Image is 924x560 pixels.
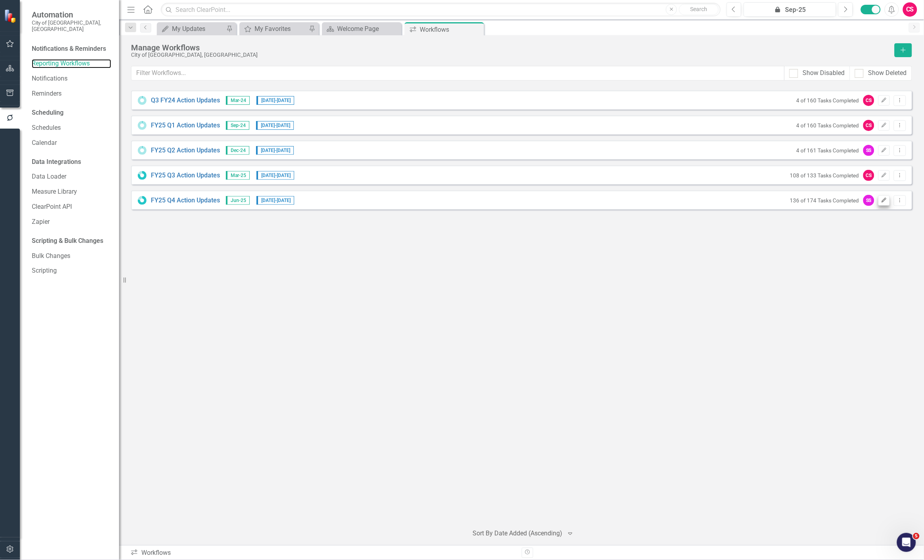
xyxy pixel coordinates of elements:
[32,202,111,212] a: ClearPoint API
[131,43,891,52] div: Manage Workflows
[32,59,111,68] a: Reporting Workflows
[797,122,859,129] small: 4 of 160 Tasks Completed
[151,146,220,155] a: FY25 Q2 Action Updates
[32,252,111,261] a: Bulk Changes
[241,24,307,34] a: My Favorites
[337,24,399,34] div: Welcome Page
[32,19,111,33] small: City of [GEOGRAPHIC_DATA], [GEOGRAPHIC_DATA]
[255,24,307,34] div: My Favorites
[797,147,859,154] small: 4 of 161 Tasks Completed
[257,96,294,105] span: [DATE] - [DATE]
[151,121,220,130] a: FY25 Q1 Action Updates
[679,4,719,15] button: Search
[420,25,482,35] div: Workflows
[863,195,874,206] div: SS
[32,187,111,196] a: Measure Library
[257,171,294,180] span: [DATE] - [DATE]
[32,10,111,19] span: Automation
[256,146,294,155] span: [DATE] - [DATE]
[691,6,708,12] span: Search
[130,548,516,558] div: Workflows
[151,96,220,105] a: Q3 FY24 Action Updates
[863,145,874,156] div: SS
[257,196,294,205] span: [DATE] - [DATE]
[32,108,64,117] div: Scheduling
[903,2,917,17] button: CS
[4,9,18,23] img: ClearPoint Strategy
[797,97,859,104] small: 4 of 160 Tasks Completed
[151,171,220,180] a: FY25 Q3 Action Updates
[32,266,111,275] a: Scripting
[151,196,220,205] a: FY25 Q4 Action Updates
[32,172,111,181] a: Data Loader
[32,139,111,148] a: Calendar
[32,237,103,246] div: Scripting & Bulk Changes
[131,66,785,81] input: Filter Workflows...
[226,171,250,180] span: Mar-25
[256,121,294,130] span: [DATE] - [DATE]
[131,52,891,58] div: City of [GEOGRAPHIC_DATA], [GEOGRAPHIC_DATA]
[226,96,250,105] span: Mar-24
[161,3,721,17] input: Search ClearPoint...
[744,2,836,17] button: Sep-25
[747,5,833,15] div: Sep-25
[790,172,859,179] small: 108 of 133 Tasks Completed
[32,158,81,167] div: Data Integrations
[159,24,224,34] a: My Updates
[32,74,111,83] a: Notifications
[172,24,224,34] div: My Updates
[32,123,111,133] a: Schedules
[897,533,916,552] iframe: Intercom live chat
[226,121,249,130] span: Sep-24
[32,44,106,54] div: Notifications & Reminders
[913,533,920,539] span: 5
[790,197,859,204] small: 136 of 174 Tasks Completed
[863,95,874,106] div: CS
[32,89,111,98] a: Reminders
[803,69,845,78] div: Show Disabled
[863,170,874,181] div: CS
[868,69,907,78] div: Show Deleted
[226,196,250,205] span: Jun-25
[226,146,249,155] span: Dec-24
[324,24,399,34] a: Welcome Page
[32,217,111,227] a: Zapier
[863,120,874,131] div: CS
